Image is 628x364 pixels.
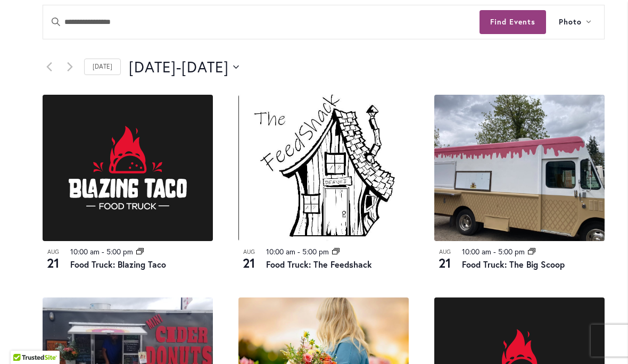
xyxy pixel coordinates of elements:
[238,247,260,257] span: Aug
[493,246,496,257] span: -
[298,246,300,257] span: -
[43,254,64,272] span: 21
[434,95,605,241] img: Food Truck: The Big Scoop
[43,247,64,257] span: Aug
[129,56,176,78] span: [DATE]
[43,95,213,241] img: Blazing Taco Food Truck
[102,246,104,257] span: -
[462,246,491,257] time: 10:00 am
[43,61,55,73] a: Previous Events
[480,10,546,34] button: Find Events
[238,254,260,272] span: 21
[106,246,133,257] time: 5:00 pm
[63,61,76,73] a: Next Events
[498,246,525,257] time: 5:00 pm
[84,59,121,75] a: Click to select today's date
[546,5,604,39] button: Photo
[559,16,582,28] span: Photo
[70,259,166,270] a: Food Truck: Blazing Taco
[266,259,372,270] a: Food Truck: The Feedshack
[8,326,38,356] iframe: Launch Accessibility Center
[129,56,239,78] button: Click to toggle datepicker
[238,95,409,241] img: The Feedshack
[462,259,565,270] a: Food Truck: The Big Scoop
[266,246,295,257] time: 10:00 am
[181,56,229,78] span: [DATE]
[70,246,100,257] time: 10:00 am
[43,5,480,39] input: Enter Keyword. Search for events by Keyword.
[302,246,329,257] time: 5:00 pm
[434,254,456,272] span: 21
[176,56,181,78] span: -
[434,247,456,257] span: Aug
